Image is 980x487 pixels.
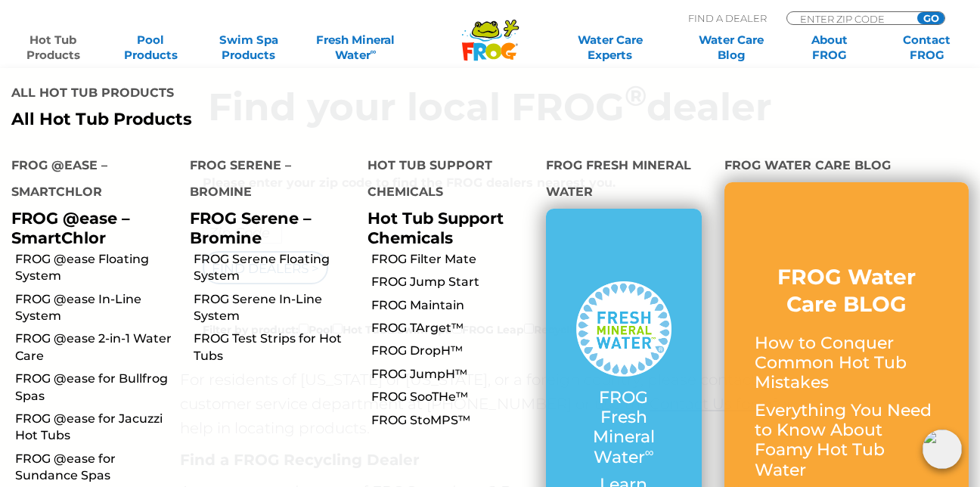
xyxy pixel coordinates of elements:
[15,451,178,485] a: FROG @ease for Sundance Spas
[194,330,357,364] a: FROG Test Strips for Hot Tubs
[755,263,938,318] h3: FROG Water Care BLOG
[367,209,504,247] a: Hot Tub Support Chemicals
[693,33,769,63] a: Water CareBlog
[194,251,357,285] a: FROG Serene Floating System
[15,371,178,405] a: FROG @ease for Bullfrog Spas
[889,33,965,63] a: ContactFROG
[367,152,523,209] h4: Hot Tub Support Chemicals
[11,209,167,247] p: FROG @ease – SmartChlor
[371,412,535,429] a: FROG StoMPS™
[799,12,901,25] input: Zip Code Form
[371,274,535,290] a: FROG Jump Start
[688,11,767,25] p: Find A Dealer
[194,291,357,325] a: FROG Serene In-Line System
[371,366,535,383] a: FROG JumpH™
[546,152,702,209] h4: FROG Fresh Mineral Water
[15,411,178,445] a: FROG @ease for Jacuzzi Hot Tubs
[576,388,671,468] p: FROG Fresh Mineral Water
[371,251,535,268] a: FROG Filter Mate
[755,401,938,481] p: Everything You Need to Know About Foamy Hot Tub Water
[724,152,969,182] h4: FROG Water Care Blog
[371,343,535,359] a: FROG DropH™
[210,33,286,63] a: Swim SpaProducts
[755,333,938,393] p: How to Conquer Common Hot Tub Mistakes
[113,33,188,63] a: PoolProducts
[11,152,167,209] h4: FROG @ease – SmartChlor
[371,389,535,405] a: FROG SooTHe™
[15,291,178,325] a: FROG @ease In-Line System
[309,33,404,63] a: Fresh MineralWater∞
[791,33,867,63] a: AboutFROG
[548,33,671,63] a: Water CareExperts
[917,12,944,24] input: GO
[11,79,479,110] h4: All Hot Tub Products
[15,330,178,364] a: FROG @ease 2-in-1 Water Care
[923,430,962,469] img: openIcon
[371,297,535,314] a: FROG Maintain
[645,445,654,460] sup: ∞
[371,46,377,57] sup: ∞
[190,152,346,209] h4: FROG Serene – Bromine
[15,33,91,63] a: Hot TubProducts
[11,110,479,129] a: All Hot Tub Products
[371,320,535,337] a: FROG TArget™
[15,251,178,285] a: FROG @ease Floating System
[190,209,346,247] p: FROG Serene – Bromine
